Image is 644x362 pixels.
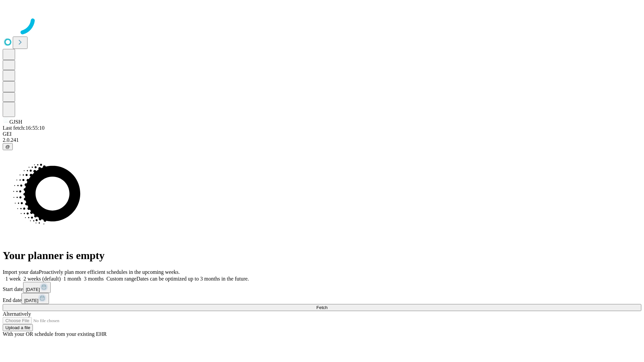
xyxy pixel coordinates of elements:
[5,144,10,149] span: @
[3,331,107,337] span: With your OR schedule from your existing EHR
[26,287,40,292] span: [DATE]
[3,304,641,311] button: Fetch
[106,276,136,282] span: Custom range
[3,125,45,131] span: Last fetch: 16:55:10
[23,282,51,293] button: [DATE]
[39,269,180,275] span: Proactively plan more efficient schedules in the upcoming weeks.
[3,269,39,275] span: Import your data
[5,276,21,282] span: 1 week
[3,282,641,293] div: Start date
[3,293,641,304] div: End date
[137,276,249,282] span: Dates can be optimized up to 3 months in the future.
[21,293,49,304] button: [DATE]
[3,137,641,143] div: 2.0.241
[3,324,33,331] button: Upload a file
[9,119,22,125] span: GJSH
[24,298,38,303] span: [DATE]
[3,249,641,262] h1: Your planner is empty
[23,276,61,282] span: 2 weeks (default)
[3,131,641,137] div: GEI
[84,276,104,282] span: 3 months
[3,311,31,317] span: Alternatively
[63,276,81,282] span: 1 month
[316,305,327,310] span: Fetch
[3,143,13,150] button: @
